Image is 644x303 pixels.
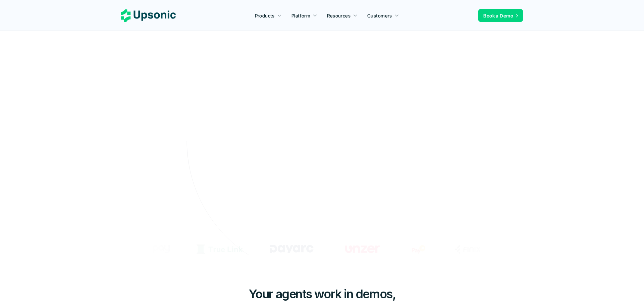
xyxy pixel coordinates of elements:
span: Your agents work in demos, [249,287,396,301]
p: Book a Demo [351,165,388,175]
p: Play with interactive demo [251,165,326,175]
p: Book a Demo [483,12,513,19]
h2: Agentic AI Platform for FinTech Operations [205,54,439,100]
p: Products [255,12,275,19]
a: Play with interactive demo [243,161,339,179]
a: Book a Demo [343,162,401,179]
a: Book a Demo [478,9,523,22]
a: Products [251,9,286,22]
p: Customers [367,12,392,19]
p: Resources [327,12,351,19]
p: Platform [291,12,310,19]
p: From onboarding to compliance to settlement to autonomous control. Work with %82 more efficiency ... [213,120,431,140]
